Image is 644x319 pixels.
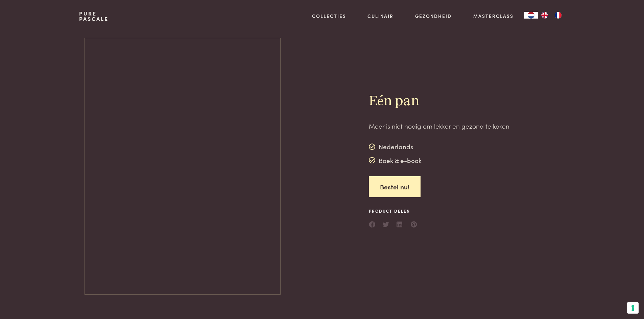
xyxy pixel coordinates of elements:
span: Product delen [369,208,418,214]
ul: Language list [538,12,565,19]
a: EN [538,12,551,19]
div: Language [524,12,538,19]
a: FR [551,12,565,19]
div: Nederlands [369,142,422,152]
a: NL [524,12,538,19]
a: PurePascale [79,11,109,22]
a: Gezondheid [415,12,452,20]
button: Uw voorkeuren voor toestemming voor trackingtechnologieën [627,302,639,314]
a: Culinair [367,12,393,20]
aside: Language selected: Nederlands [524,12,565,19]
h2: Eén pan [369,92,509,110]
a: Masterclass [473,12,514,20]
a: Bestel nu! [369,176,421,197]
a: Collecties [312,12,346,20]
p: Meer is niet nodig om lekker en gezond te koken [369,121,509,131]
div: Boek & e-book [369,155,422,165]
